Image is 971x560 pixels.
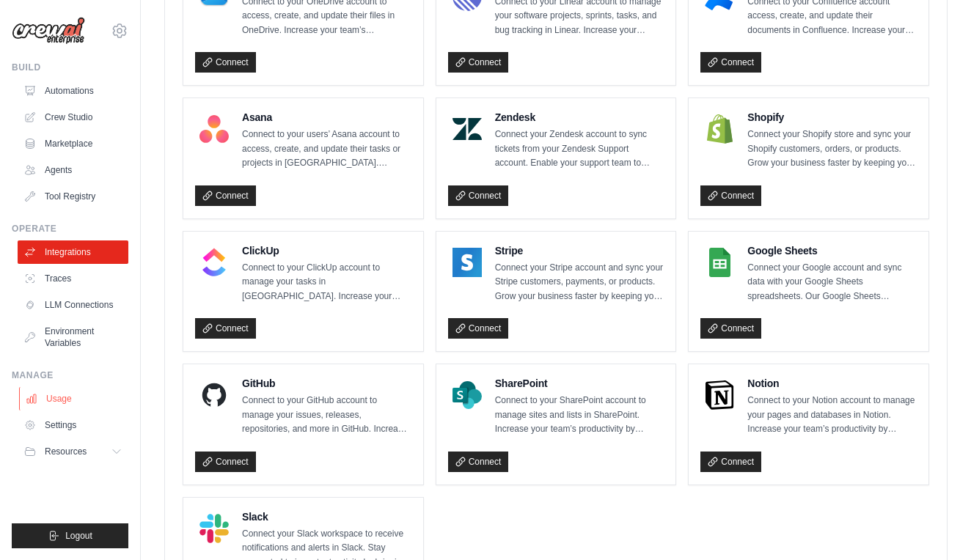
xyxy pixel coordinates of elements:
[747,128,917,171] p: Connect your Shopify store and sync your Shopify customers, orders, or products. Grow your busine...
[747,261,917,304] p: Connect your Google account and sync data with your Google Sheets spreadsheets. Our Google Sheets...
[18,293,128,317] a: LLM Connections
[495,261,664,304] p: Connect your Stripe account and sync your Stripe customers, payments, or products. Grow your busi...
[747,243,917,258] h4: Google Sheets
[705,380,734,410] img: Notion Logo
[195,185,256,206] a: Connect
[242,110,411,125] h4: Asana
[242,394,411,437] p: Connect to your GitHub account to manage your issues, releases, repositories, and more in GitHub....
[18,413,128,437] a: Settings
[19,387,130,410] a: Usage
[495,110,664,125] h4: Zendesk
[12,17,85,45] img: Logo
[199,514,229,543] img: Slack Logo
[65,530,92,542] span: Logout
[700,185,761,206] a: Connect
[18,132,128,155] a: Marketplace
[18,79,128,103] a: Automations
[452,248,482,277] img: Stripe Logo
[448,318,509,339] a: Connect
[12,523,128,548] button: Logout
[18,185,128,208] a: Tool Registry
[242,128,411,171] p: Connect to your users’ Asana account to access, create, and update their tasks or projects in [GE...
[45,446,87,457] span: Resources
[747,110,917,125] h4: Shopify
[18,320,128,355] a: Environment Variables
[12,369,128,381] div: Manage
[700,452,761,472] a: Connect
[448,185,509,206] a: Connect
[705,248,734,277] img: Google Sheets Logo
[18,106,128,129] a: Crew Studio
[448,452,509,472] a: Connect
[242,261,411,304] p: Connect to your ClickUp account to manage your tasks in [GEOGRAPHIC_DATA]. Increase your team’s p...
[448,52,509,73] a: Connect
[199,248,229,277] img: ClickUp Logo
[12,223,128,235] div: Operate
[495,376,664,391] h4: SharePoint
[199,380,229,410] img: GitHub Logo
[242,376,411,391] h4: GitHub
[495,394,664,437] p: Connect to your SharePoint account to manage sites and lists in SharePoint. Increase your team’s ...
[452,380,482,410] img: SharePoint Logo
[495,128,664,171] p: Connect your Zendesk account to sync tickets from your Zendesk Support account. Enable your suppo...
[199,114,229,144] img: Asana Logo
[195,52,256,73] a: Connect
[452,114,482,144] img: Zendesk Logo
[700,52,761,73] a: Connect
[747,376,917,391] h4: Notion
[242,243,411,258] h4: ClickUp
[18,267,128,290] a: Traces
[18,440,128,463] button: Resources
[705,114,734,144] img: Shopify Logo
[195,318,256,339] a: Connect
[700,318,761,339] a: Connect
[747,394,917,437] p: Connect to your Notion account to manage your pages and databases in Notion. Increase your team’s...
[18,158,128,182] a: Agents
[495,243,664,258] h4: Stripe
[242,509,411,524] h4: Slack
[195,452,256,472] a: Connect
[18,240,128,264] a: Integrations
[12,62,128,73] div: Build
